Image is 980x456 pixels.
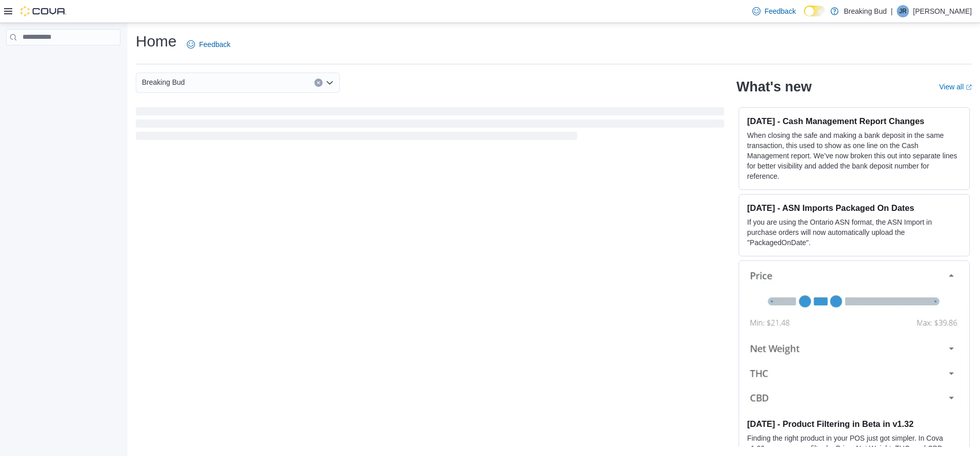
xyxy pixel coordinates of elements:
[314,79,323,87] button: Clear input
[891,5,893,17] p: |
[747,203,961,213] h3: [DATE] - ASN Imports Packaged On Dates
[804,16,804,17] span: Dark Mode
[804,6,825,16] input: Dark Mode
[136,31,177,52] h1: Home
[913,5,972,17] p: [PERSON_NAME]
[844,5,887,17] p: Breaking Bud
[747,116,961,126] h3: [DATE] - Cash Management Report Changes
[899,5,907,17] span: JR
[6,47,120,72] nav: Complex example
[737,79,812,95] h2: What's new
[136,109,724,142] span: Loading
[747,419,961,429] h3: [DATE] - Product Filtering in Beta in v1.32
[199,39,230,50] span: Feedback
[939,83,972,91] a: View allExternal link
[747,217,961,248] p: If you are using the Ontario ASN format, the ASN Import in purchase orders will now automatically...
[765,6,796,16] span: Feedback
[748,1,800,21] a: Feedback
[20,6,66,16] img: Cova
[966,84,972,90] svg: External link
[747,130,961,181] p: When closing the safe and making a bank deposit in the same transaction, this used to show as one...
[326,79,334,87] button: Open list of options
[897,5,909,17] div: Josue Reyes
[183,34,234,55] a: Feedback
[142,76,185,88] span: Breaking Bud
